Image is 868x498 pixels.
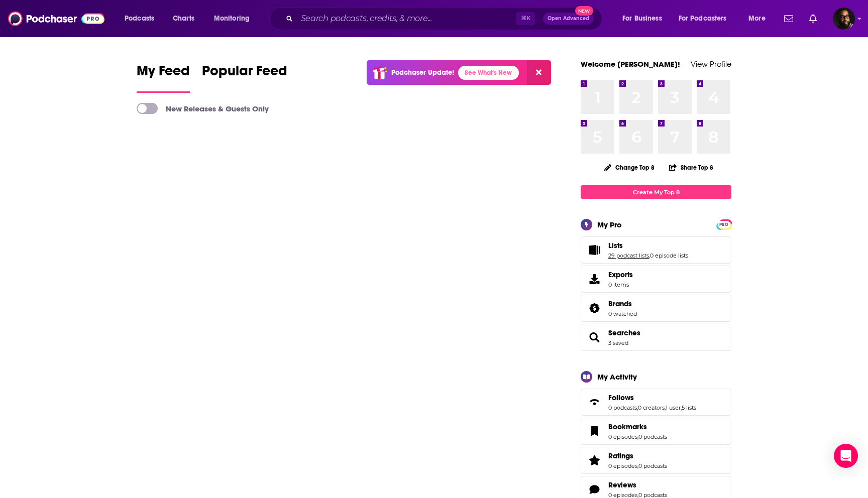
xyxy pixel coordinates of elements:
span: Bookmarks [608,422,647,431]
a: Reviews [584,482,604,496]
span: Open Advanced [548,16,589,21]
a: PRO [718,220,730,228]
a: 0 watched [608,310,637,317]
a: 0 episode lists [650,252,688,259]
a: My Feed [137,62,190,93]
span: Lists [608,241,623,250]
a: 0 episodes [608,462,637,469]
img: User Profile [833,8,855,30]
span: For Podcasters [679,12,727,26]
a: Create My Top 8 [581,185,731,199]
button: Change Top 8 [598,161,661,174]
a: Ratings [584,453,604,467]
span: Lists [581,236,731,264]
span: New [575,6,593,16]
button: Share Top 8 [669,158,714,177]
span: My Feed [137,62,190,85]
span: ⌘ K [516,12,535,25]
a: Follows [608,393,696,402]
span: , [665,404,666,411]
a: Searches [584,330,604,344]
button: open menu [741,11,778,27]
a: Brands [608,299,637,308]
a: 0 podcasts [638,433,667,440]
button: open menu [615,11,675,27]
span: Monitoring [214,12,250,26]
a: Reviews [608,480,667,489]
a: Bookmarks [608,422,667,431]
button: Open AdvancedNew [543,13,594,25]
span: Brands [608,299,632,308]
div: My Pro [597,220,622,229]
button: open menu [118,11,167,27]
span: , [637,462,638,469]
a: 3 saved [608,339,628,346]
a: Searches [608,328,640,337]
span: Ratings [608,451,633,460]
a: Exports [581,266,731,293]
span: , [649,252,650,259]
a: 0 creators [638,404,665,411]
a: Lists [584,243,604,257]
img: Podchaser - Follow, Share and Rate Podcasts [8,9,104,28]
input: Search podcasts, credits, & more... [297,11,516,27]
span: Searches [581,324,731,351]
span: Ratings [581,447,731,474]
a: 0 podcasts [608,404,637,411]
a: Ratings [608,451,667,460]
a: New Releases & Guests Only [137,103,269,114]
div: My Activity [597,372,637,382]
a: Follows [584,395,604,409]
span: Bookmarks [581,418,731,445]
span: , [637,404,638,411]
a: Show notifications dropdown [805,10,821,27]
a: Show notifications dropdown [780,10,797,27]
span: PRO [718,221,730,228]
span: Charts [173,12,194,26]
span: Popular Feed [202,62,287,85]
a: Popular Feed [202,62,287,93]
a: View Profile [691,59,731,69]
a: Charts [166,11,200,27]
span: Logged in as ShawnAnthony [833,8,855,30]
div: Search podcasts, credits, & more... [279,7,612,30]
span: More [748,12,766,26]
span: Exports [608,270,633,279]
a: Bookmarks [584,424,604,438]
span: Exports [584,272,604,286]
p: Podchaser Update! [391,68,454,77]
span: Brands [581,295,731,322]
a: 5 lists [682,404,696,411]
a: 29 podcast lists [608,252,649,259]
a: 1 user [666,404,681,411]
button: open menu [207,11,263,27]
a: 0 episodes [608,433,637,440]
span: 0 items [608,281,633,288]
span: Follows [608,393,634,402]
div: Open Intercom Messenger [834,444,858,468]
span: For Business [622,12,662,26]
button: Show profile menu [833,8,855,30]
a: Brands [584,301,604,315]
span: Podcasts [125,12,154,26]
span: Follows [581,389,731,416]
a: See What's New [458,66,519,80]
span: Reviews [608,480,636,489]
a: Welcome [PERSON_NAME]! [581,59,680,69]
a: Lists [608,241,688,250]
span: , [681,404,682,411]
span: , [637,433,638,440]
button: open menu [672,11,741,27]
a: 0 podcasts [638,462,667,469]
